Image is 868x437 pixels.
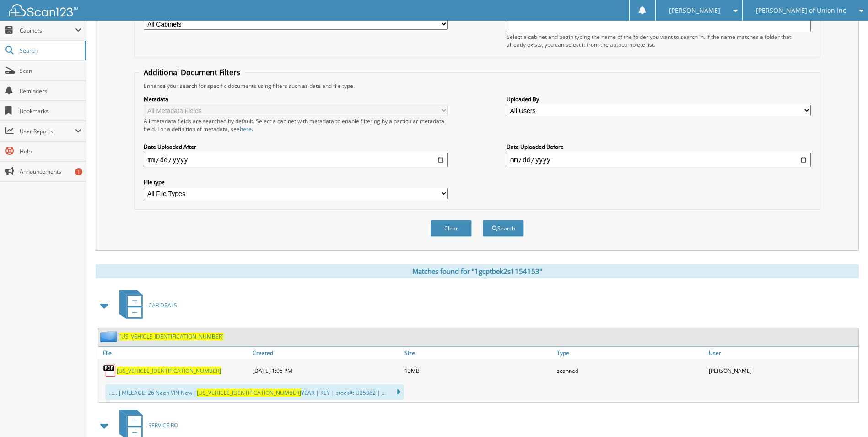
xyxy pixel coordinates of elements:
[20,147,81,155] span: Help
[139,67,245,77] legend: Additional Document Filters
[669,8,720,13] span: [PERSON_NAME]
[148,421,178,429] span: SERVICE RO
[507,143,811,151] label: Date Uploaded Before
[756,8,846,13] span: [PERSON_NAME] of Union Inc
[144,178,448,186] label: File type
[822,393,868,437] iframe: Chat Widget
[139,82,815,90] div: Enhance your search for specific documents using filters such as date and file type.
[20,127,75,135] span: User Reports
[98,347,250,359] a: File
[117,367,221,375] a: [US_VEHICLE_IDENTIFICATION_NUMBER]
[20,107,81,115] span: Bookmarks
[20,47,80,55] span: Search
[240,125,252,133] a: here
[96,264,859,278] div: Matches found for "1gcptbek2s1154153"
[148,301,177,309] span: CAR DEALS
[197,389,301,397] span: [US_VEHICLE_IDENTIFICATION_NUMBER]
[105,384,404,400] div: ...... ] MILEAGE: 26 Neen VIN New | YEAR | KEY | stock#: U25362 | ...
[9,4,78,16] img: scan123-logo-white.svg
[144,153,448,167] input: start
[555,347,706,359] a: Type
[144,117,448,133] div: All metadata fields are searched by default. Select a cabinet with metadata to enable filtering b...
[507,153,811,167] input: end
[119,333,224,340] a: [US_VEHICLE_IDENTIFICATION_NUMBER]
[100,331,119,342] img: folder2.png
[20,87,81,95] span: Reminders
[114,287,177,323] a: CAR DEALS
[483,220,524,237] button: Search
[507,33,811,49] div: Select a cabinet and begin typing the name of the folder you want to search in. If the name match...
[144,95,448,103] label: Metadata
[20,168,81,175] span: Announcements
[706,347,858,359] a: User
[555,361,706,380] div: scanned
[250,361,402,380] div: [DATE] 1:05 PM
[507,95,811,103] label: Uploaded By
[144,143,448,151] label: Date Uploaded After
[706,361,858,380] div: [PERSON_NAME]
[250,347,402,359] a: Created
[75,168,82,175] div: 1
[431,220,472,237] button: Clear
[103,364,117,377] img: PDF.png
[402,361,554,380] div: 13MB
[20,27,75,34] span: Cabinets
[20,67,81,75] span: Scan
[402,347,554,359] a: Size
